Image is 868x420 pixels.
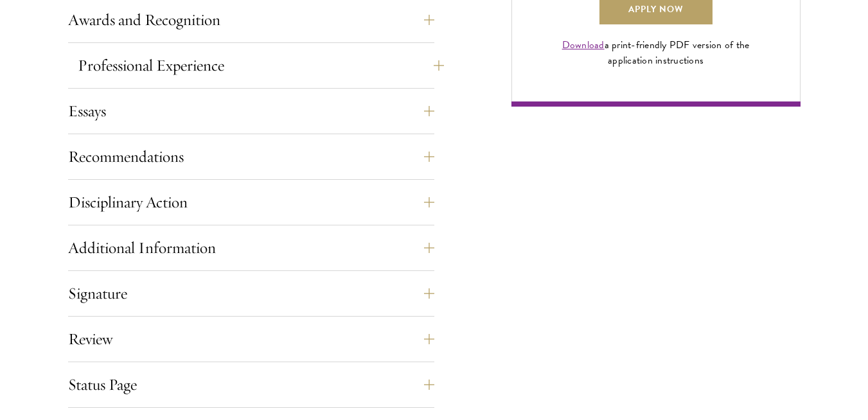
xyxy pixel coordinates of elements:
button: Awards and Recognition [68,4,434,35]
button: Disciplinary Action [68,187,434,218]
div: a print-friendly PDF version of the application instructions [547,37,765,68]
button: Review [68,324,434,354]
button: Professional Experience [78,50,444,81]
button: Signature [68,278,434,309]
button: Status Page [68,369,434,400]
button: Essays [68,96,434,127]
button: Additional Information [68,232,434,263]
button: Recommendations [68,141,434,172]
a: Download [562,37,605,53]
